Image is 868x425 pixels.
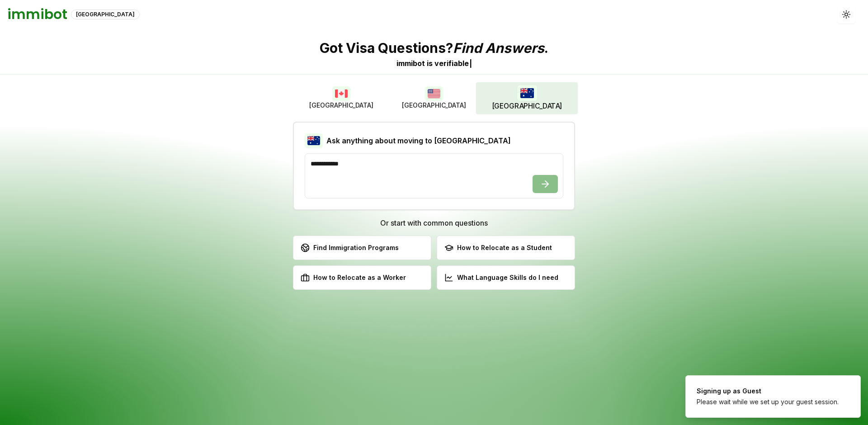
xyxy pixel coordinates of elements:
[453,40,544,56] span: Find Answers
[71,9,140,19] div: [GEOGRAPHIC_DATA]
[425,86,443,101] img: USA flag
[301,243,399,252] div: Find Immigration Programs
[396,58,433,69] div: immibot is
[491,101,562,111] span: [GEOGRAPHIC_DATA]
[437,265,575,290] button: What Language Skills do I need
[697,397,839,406] div: Please wait while we set up your guest session.
[402,101,466,110] span: [GEOGRAPHIC_DATA]
[697,387,839,396] div: Signing up as Guest
[305,133,323,148] img: Australia flag
[293,217,575,228] h3: Or start with common questions
[7,6,67,23] h1: immibot
[293,265,431,290] button: How to Relocate as a Worker
[293,236,431,260] button: Find Immigration Programs
[434,59,469,68] span: v e r i f i a b l e
[469,59,472,68] span: |
[326,135,511,146] h2: Ask anything about moving to [GEOGRAPHIC_DATA]
[437,236,575,260] button: How to Relocate as a Student
[444,273,558,282] div: What Language Skills do I need
[301,273,406,282] div: How to Relocate as a Worker
[517,85,537,101] img: Australia flag
[444,243,552,252] div: How to Relocate as a Student
[309,101,373,110] span: [GEOGRAPHIC_DATA]
[320,40,548,56] p: Got Visa Questions? .
[332,86,350,101] img: Canada flag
